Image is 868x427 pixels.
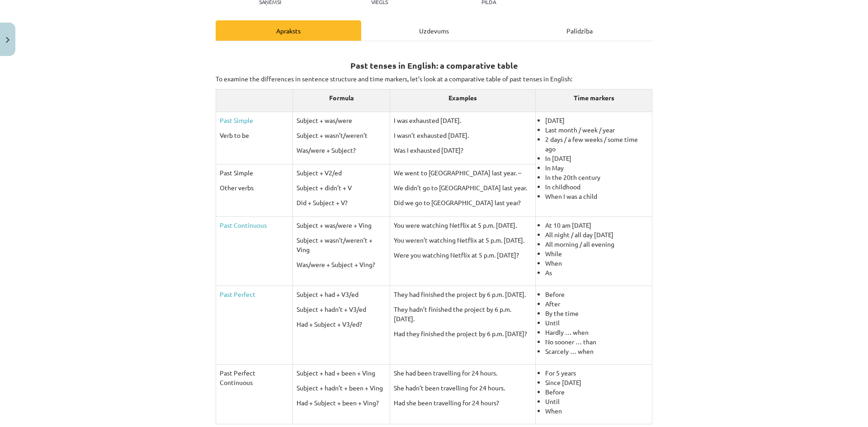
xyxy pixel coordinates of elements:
li: Hardly … when [545,328,648,337]
p: You were watching Netflix at 5 p.m. [DATE]. [394,221,532,230]
li: For 5 years [545,368,648,378]
b: Time markers [574,94,614,102]
div: Apraksts [216,20,361,41]
p: Did we go to [GEOGRAPHIC_DATA] last year? [394,198,532,207]
p: She hadn’t been travelling for 24 hours. [394,383,532,393]
p: Subject + wasn’t/weren’t [297,131,386,140]
li: Scarcely … when [545,347,648,356]
b: Formula [329,94,354,102]
p: Subject + V2/ed [297,168,386,178]
p: Subject + hadn’t + been + Ving [297,383,386,393]
li: In childhood [545,182,648,192]
li: In [DATE] [545,154,648,163]
p: I wasn’t exhausted [DATE]. [394,131,532,140]
li: In May [545,163,648,173]
li: As [545,268,648,277]
p: She had been travelling for 24 hours. [394,368,532,378]
p: Did + Subject + V? [297,198,386,207]
li: All morning / all evening [545,239,648,249]
div: Palīdzība [507,20,652,41]
p: Had + Subject + been + Ving? [297,398,386,408]
li: At 10 am [DATE] [545,221,648,230]
p: Subject + was/were + Ving [297,221,386,230]
p: We didn’t go to [GEOGRAPHIC_DATA] last year. [394,183,532,192]
p: Was I exhausted [DATE]? [394,145,532,155]
p: Subject + had + V3/ed [297,290,386,299]
p: Past Perfect Continuous [220,368,289,387]
li: Before [545,290,648,299]
p: To examine the differences in sentence structure and time markers, let’s look at a comparative ta... [216,74,652,84]
p: Had she been travelling for 24 hours? [394,398,532,408]
p: You weren’t watching Netflix at 5 p.m. [DATE]. [394,235,532,245]
a: Past Continuous [220,221,267,229]
p: They hadn’t finished the project by 6 p.m. [DATE]. [394,305,532,324]
p: I was exhausted [DATE]. [394,116,532,125]
p: Subject + didn’t + V [297,183,386,192]
li: [DATE] [545,116,648,125]
p: Subject + had + been + Ving [297,368,386,378]
li: 2 days / a few weeks / some time ago [545,135,648,154]
li: When [545,406,648,416]
li: When I was a child [545,192,648,201]
p: Was/were + Subject + Ving? [297,260,386,269]
li: By the time [545,309,648,318]
li: Before [545,387,648,397]
p: Subject + hadn’t + V3/ed [297,305,386,314]
li: Until [545,318,648,328]
p: Subject + was/were [297,116,386,125]
li: When [545,258,648,268]
p: Verb to be [220,131,289,140]
p: Was/were + Subject? [297,145,386,155]
li: While [545,249,648,258]
li: All night / all day [DATE] [545,230,648,239]
strong: Past tenses in English: a comparative table [350,60,518,70]
li: Until [545,397,648,406]
p: They had finished the project by 6 p.m. [DATE]. [394,290,532,299]
li: After [545,299,648,309]
p: We went to [GEOGRAPHIC_DATA] last year. – [394,168,532,178]
a: Past Perfect [220,290,255,298]
p: Other verbs [220,183,289,192]
li: Since [DATE] [545,378,648,387]
li: Last month / week / year [545,125,648,135]
p: Subject + wasn’t/weren’t + Ving [297,235,386,254]
li: In the 20th century [545,173,648,182]
b: Examples [448,94,477,102]
img: icon-close-lesson-0947bae3869378f0d4975bcd49f059093ad1ed9edebbc8119c70593378902aed.svg [6,37,9,43]
p: Had + Subject + V3/ed? [297,319,386,329]
div: Uzdevums [361,20,507,41]
p: Past Simple [220,168,289,178]
li: No sooner … than [545,337,648,347]
p: Were you watching Netflix at 5 p.m. [DATE]? [394,250,532,260]
a: Past Simple [220,116,253,124]
p: Had they finished the project by 6 p.m. [DATE]? [394,329,532,338]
